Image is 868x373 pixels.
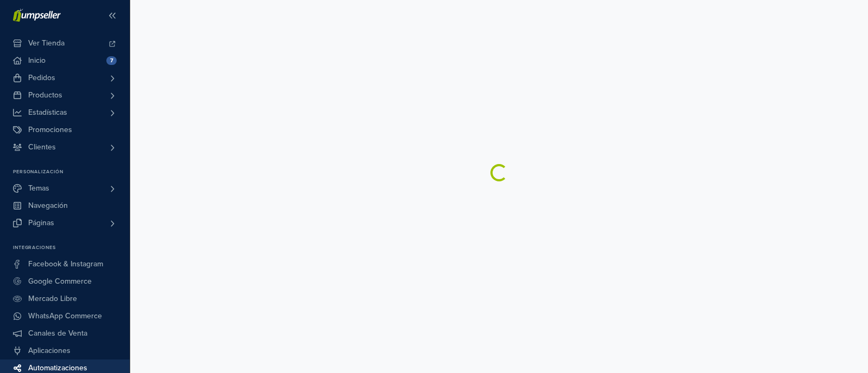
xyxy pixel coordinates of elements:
[28,273,92,290] span: Google Commerce
[28,197,68,214] span: Navegación
[13,169,130,175] p: Personalización
[13,245,130,251] p: Integraciones
[28,325,87,342] span: Canales de Venta
[28,69,55,87] span: Pedidos
[28,35,65,52] span: Ver Tienda
[28,342,71,359] span: Aplicaciones
[28,121,72,139] span: Promociones
[28,256,103,273] span: Facebook & Instagram
[28,139,56,156] span: Clientes
[28,214,54,232] span: Páginas
[28,290,77,307] span: Mercado Libre
[28,307,102,325] span: WhatsApp Commerce
[28,180,49,197] span: Temas
[28,104,67,121] span: Estadísticas
[28,87,62,104] span: Productos
[106,56,117,65] span: 7
[28,52,46,69] span: Inicio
